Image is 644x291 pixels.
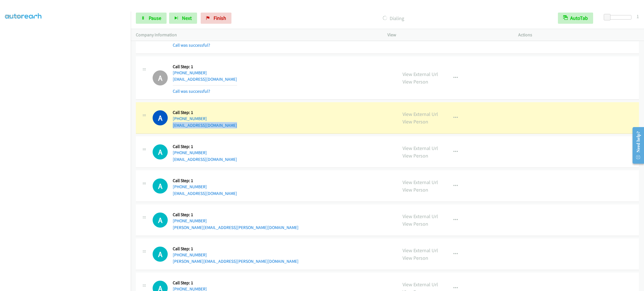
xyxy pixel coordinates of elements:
[153,178,168,194] div: The call is yet to be attempted
[153,247,168,262] h1: A
[402,221,428,227] a: View Person
[402,179,438,185] a: View External Url
[173,212,299,218] h5: Call Step: 1
[173,225,299,230] a: [PERSON_NAME][EMAIL_ADDRESS][PERSON_NAME][DOMAIN_NAME]
[173,184,207,189] a: [PHONE_NUMBER]
[173,157,237,162] a: [EMAIL_ADDRESS][DOMAIN_NAME]
[153,213,168,228] div: The call is yet to be attempted
[173,42,210,48] a: Call was successful?
[173,144,237,149] h5: Call Step: 1
[173,218,207,223] a: [PHONE_NUMBER]
[402,145,438,151] a: View External Url
[136,13,167,24] a: Pause
[153,213,168,228] h1: A
[173,123,237,128] a: [EMAIL_ADDRESS][DOMAIN_NAME]
[149,15,161,21] span: Pause
[402,78,428,85] a: View Person
[173,246,299,252] h5: Call Step: 1
[402,255,428,261] a: View Person
[518,32,639,38] p: Actions
[169,13,197,24] button: Next
[387,32,508,38] p: View
[402,152,428,159] a: View Person
[173,259,299,264] a: [PERSON_NAME][EMAIL_ADDRESS][PERSON_NAME][DOMAIN_NAME]
[173,280,237,286] h5: Call Step: 1
[153,144,168,159] h1: A
[402,247,438,254] a: View External Url
[153,70,168,85] h1: A
[173,178,237,183] h5: Call Step: 1
[628,123,644,168] iframe: Resource Center
[173,191,237,196] a: [EMAIL_ADDRESS][DOMAIN_NAME]
[136,32,377,38] p: Company Information
[173,150,207,155] a: [PHONE_NUMBER]
[153,178,168,194] h1: A
[402,111,438,117] a: View External Url
[182,15,192,21] span: Next
[173,252,207,257] a: [PHONE_NUMBER]
[5,13,22,19] a: My Lists
[402,281,438,288] a: View External Url
[636,13,639,20] div: 1
[239,15,548,22] p: Dialing
[173,64,237,70] h5: Call Step: 1
[402,118,428,125] a: View Person
[402,187,428,193] a: View Person
[173,77,237,82] a: [EMAIL_ADDRESS][DOMAIN_NAME]
[402,71,438,77] a: View External Url
[153,247,168,262] div: The call is yet to be attempted
[173,116,207,121] a: [PHONE_NUMBER]
[153,144,168,159] div: The call is yet to be attempted
[558,13,593,24] button: AutoTab
[173,110,237,115] h5: Call Step: 1
[201,13,231,24] a: Finish
[173,70,207,75] a: [PHONE_NUMBER]
[5,25,131,290] iframe: To enrich screen reader interactions, please activate Accessibility in Grammarly extension settings
[173,89,210,94] a: Call was successful?
[214,15,226,21] span: Finish
[402,213,438,220] a: View External Url
[153,110,168,125] h1: A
